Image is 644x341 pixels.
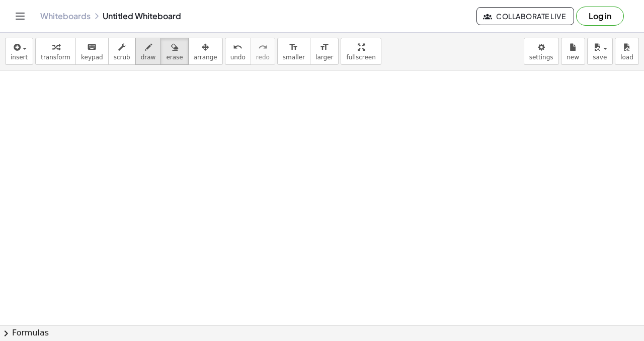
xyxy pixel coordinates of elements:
button: fullscreen [341,38,381,65]
button: redoredo [251,38,275,65]
span: scrub [114,54,130,61]
button: erase [160,38,188,65]
button: undoundo [225,38,251,65]
i: redo [258,41,268,53]
span: load [620,54,633,61]
button: insert [5,38,33,65]
span: erase [166,54,183,61]
span: save [593,54,607,61]
button: settings [524,38,559,65]
span: Collaborate Live [485,12,566,21]
button: scrub [108,38,136,65]
span: larger [315,54,333,61]
i: format_size [289,41,298,53]
button: load [615,38,639,65]
i: keyboard [87,41,97,53]
span: settings [529,54,553,61]
button: format_sizelarger [310,38,339,65]
i: undo [233,41,243,53]
button: new [561,38,585,65]
span: draw [141,54,156,61]
span: keypad [81,54,103,61]
span: insert [11,54,28,61]
a: Whiteboards [40,11,91,21]
span: fullscreen [346,54,375,61]
span: transform [41,54,70,61]
i: format_size [319,41,329,53]
span: undo [230,54,246,61]
button: arrange [188,38,223,65]
button: save [587,38,613,65]
button: transform [35,38,76,65]
button: Collaborate Live [476,7,574,25]
span: arrange [194,54,217,61]
button: Toggle navigation [12,8,28,24]
button: keyboardkeypad [75,38,109,65]
button: format_sizesmaller [277,38,310,65]
span: new [567,54,579,61]
span: redo [256,54,270,61]
button: draw [135,38,162,65]
button: Log in [576,7,624,26]
span: smaller [283,54,305,61]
